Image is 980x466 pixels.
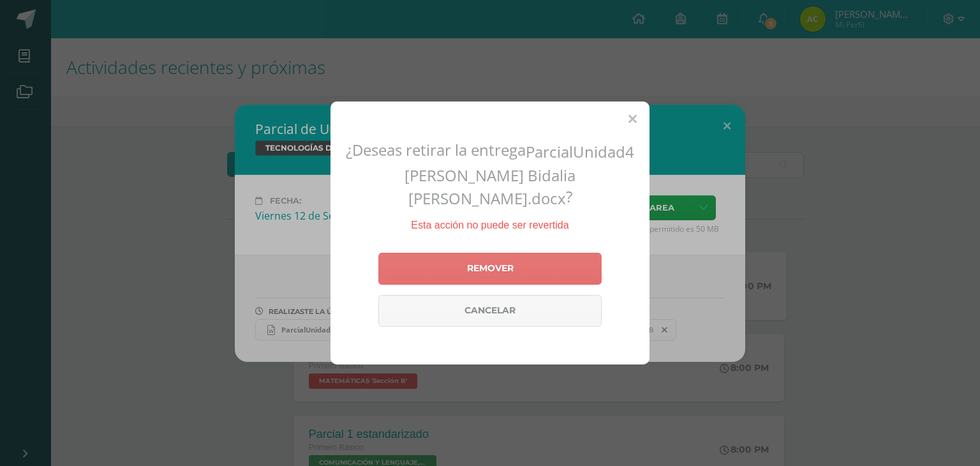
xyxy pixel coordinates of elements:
[405,142,634,209] span: ParcialUnidad4 [PERSON_NAME] Bidalia [PERSON_NAME].docx
[378,253,602,285] a: Remover
[411,220,568,230] span: Esta acción no puede ser revertida
[346,139,634,208] h2: ¿Deseas retirar la entrega ?
[378,295,602,327] a: Cancelar
[628,111,637,126] span: Close (Esc)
